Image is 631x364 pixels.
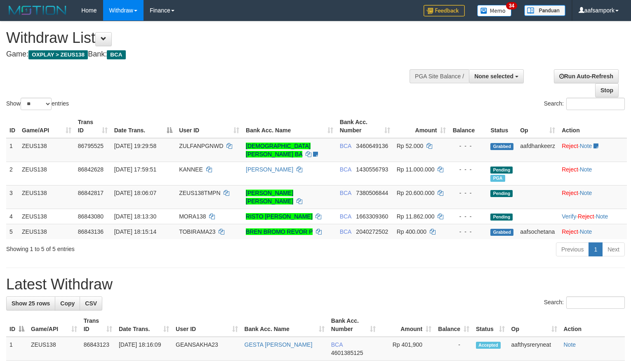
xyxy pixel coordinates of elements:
[340,190,351,196] span: BCA
[60,300,75,307] span: Copy
[554,69,619,83] a: Run Auto-Refresh
[55,296,80,310] a: Copy
[474,73,513,80] span: None selected
[172,313,241,337] th: User ID: activate to sort column ascending
[19,209,75,224] td: ZEUS138
[19,185,75,209] td: ZEUS138
[176,115,243,138] th: User ID: activate to sort column ascending
[477,5,512,16] img: Button%20Memo.svg
[578,213,594,220] a: Reject
[397,166,435,173] span: Rp 11.000.000
[340,166,351,173] span: BCA
[517,138,558,162] td: aafdhankeerz
[397,213,435,220] span: Rp 11.862.000
[435,337,473,361] td: -
[490,190,513,197] span: Pending
[562,190,578,196] a: Reject
[6,337,28,361] td: 1
[566,98,625,110] input: Search:
[506,2,517,9] span: 34
[6,4,69,16] img: MOTION_logo.png
[241,313,328,337] th: Bank Acc. Name: activate to sort column ascending
[356,166,388,173] span: Copy 1430556793 to clipboard
[114,228,156,235] span: [DATE] 18:15:14
[517,224,558,239] td: aafsochetana
[179,228,215,235] span: TOBIRAMA23
[589,242,603,256] a: 1
[356,190,388,196] span: Copy 7380506844 to clipboard
[562,228,578,235] a: Reject
[179,213,206,220] span: MORA138
[410,69,469,83] div: PGA Site Balance /
[558,115,627,138] th: Action
[6,98,69,110] label: Show entries
[111,115,176,138] th: Date Trans.: activate to sort column descending
[107,50,125,59] span: BCA
[562,166,578,173] a: Reject
[508,337,560,361] td: aafthysreryneat
[28,50,88,59] span: OXPLAY > ZEUS138
[508,313,560,337] th: Op: activate to sort column ascending
[580,190,592,196] a: Note
[12,300,50,307] span: Show 25 rows
[356,213,388,220] span: Copy 1663309360 to clipboard
[469,69,524,83] button: None selected
[435,313,473,337] th: Balance: activate to sort column ascending
[115,313,172,337] th: Date Trans.: activate to sort column ascending
[78,190,104,196] span: 86842817
[490,214,513,221] span: Pending
[246,166,293,173] a: [PERSON_NAME]
[449,115,487,138] th: Balance
[115,337,172,361] td: [DATE] 18:16:09
[179,143,223,149] span: ZULFANPGNWD
[114,166,156,173] span: [DATE] 17:59:51
[452,142,484,150] div: - - -
[356,228,388,235] span: Copy 2040272502 to clipboard
[397,190,435,196] span: Rp 20.600.000
[246,143,311,157] a: [DEMOGRAPHIC_DATA][PERSON_NAME] BA
[473,313,508,337] th: Status: activate to sort column ascending
[246,228,313,235] a: BREN BROMO REVOR P
[6,50,412,59] h4: Game: Bank:
[452,189,484,197] div: - - -
[340,213,351,220] span: BCA
[424,5,465,16] img: Feedback.jpg
[580,228,592,235] a: Note
[517,115,558,138] th: Op: activate to sort column ascending
[78,228,104,235] span: 86843136
[558,138,627,162] td: ·
[75,115,111,138] th: Trans ID: activate to sort column ascending
[562,143,578,149] a: Reject
[397,143,424,149] span: Rp 52.000
[452,165,484,174] div: - - -
[246,190,293,204] a: [PERSON_NAME] [PERSON_NAME]
[490,167,513,174] span: Pending
[340,228,351,235] span: BCA
[243,115,337,138] th: Bank Acc. Name: activate to sort column ascending
[28,313,80,337] th: Game/API: activate to sort column ascending
[85,300,97,307] span: CSV
[340,143,351,149] span: BCA
[558,162,627,185] td: ·
[246,213,313,220] a: RISTO [PERSON_NAME]
[580,166,592,173] a: Note
[487,115,517,138] th: Status
[490,229,513,236] span: Grabbed
[6,185,19,209] td: 3
[179,166,203,173] span: KANNEE
[558,185,627,209] td: ·
[179,190,220,196] span: ZEUS138TMPN
[564,341,576,348] a: Note
[19,115,75,138] th: Game/API: activate to sort column ascending
[397,228,426,235] span: Rp 400.000
[80,337,115,361] td: 86843123
[566,296,625,309] input: Search:
[356,143,388,149] span: Copy 3460649136 to clipboard
[558,209,627,224] td: · ·
[558,224,627,239] td: ·
[6,242,257,253] div: Showing 1 to 5 of 5 entries
[602,242,625,256] a: Next
[379,337,435,361] td: Rp 401,900
[114,143,156,149] span: [DATE] 19:29:58
[245,341,313,348] a: GESTA [PERSON_NAME]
